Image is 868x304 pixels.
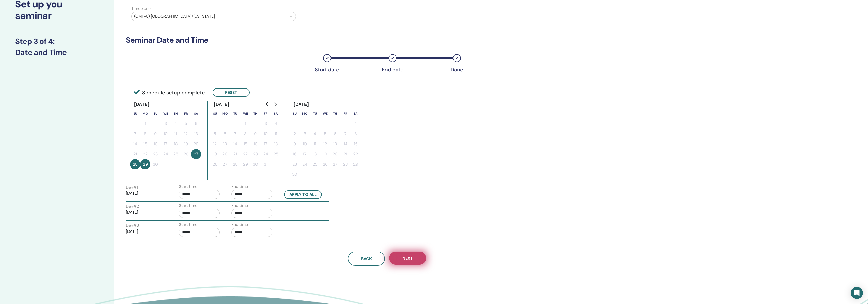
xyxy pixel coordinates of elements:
[330,139,340,149] button: 13
[130,109,140,119] th: Sunday
[261,149,271,159] button: 24
[191,149,201,159] button: 27
[314,67,340,73] div: Start date
[350,139,361,149] button: 15
[271,109,281,119] th: Saturday
[126,184,138,190] label: Day # 1
[160,109,171,119] th: Wednesday
[160,129,171,139] button: 10
[250,119,261,129] button: 2
[310,129,320,139] button: 4
[444,67,470,73] div: Done
[300,109,310,119] th: Monday
[290,101,313,109] div: [DATE]
[191,119,201,129] button: 6
[389,252,426,265] button: Next
[851,287,863,299] div: Open Intercom Messenger
[290,129,300,139] button: 2
[261,139,271,149] button: 17
[150,119,160,129] button: 2
[171,139,181,149] button: 18
[290,139,300,149] button: 9
[330,109,340,119] th: Thursday
[290,109,300,119] th: Sunday
[271,129,281,139] button: 11
[320,159,330,169] button: 26
[130,101,154,109] div: [DATE]
[140,159,150,169] button: 29
[181,129,191,139] button: 12
[150,159,160,169] button: 30
[330,149,340,159] button: 20
[126,209,167,216] p: [DATE]
[310,109,320,119] th: Tuesday
[250,129,261,139] button: 9
[230,139,240,149] button: 14
[140,149,150,159] button: 22
[130,159,140,169] button: 28
[140,109,150,119] th: Monday
[230,109,240,119] th: Tuesday
[126,228,167,235] p: [DATE]
[171,119,181,129] button: 4
[179,222,197,228] label: Start time
[402,256,413,261] span: Next
[140,139,150,149] button: 15
[150,139,160,149] button: 16
[330,159,340,169] button: 27
[210,149,220,159] button: 19
[160,149,171,159] button: 24
[230,159,240,169] button: 28
[340,109,350,119] th: Friday
[210,159,220,169] button: 26
[134,89,205,96] span: Schedule setup complete
[210,139,220,149] button: 12
[340,149,350,159] button: 21
[250,109,261,119] th: Thursday
[231,203,248,209] label: End time
[250,139,261,149] button: 16
[220,159,230,169] button: 27
[231,184,248,190] label: End time
[263,99,271,109] button: Go to previous month
[181,149,191,159] button: 26
[15,48,99,57] h3: Date and Time
[150,109,160,119] th: Tuesday
[210,129,220,139] button: 5
[140,129,150,139] button: 8
[350,159,361,169] button: 29
[171,109,181,119] th: Thursday
[130,139,140,149] button: 14
[160,119,171,129] button: 3
[361,256,372,261] span: Back
[350,109,361,119] th: Saturday
[300,159,310,169] button: 24
[220,149,230,159] button: 20
[240,119,250,129] button: 1
[240,159,250,169] button: 29
[300,139,310,149] button: 10
[284,190,322,199] button: Apply to all
[130,129,140,139] button: 7
[261,159,271,169] button: 31
[250,159,261,169] button: 30
[15,37,99,46] h3: Step 3 of 4 :
[320,139,330,149] button: 12
[240,109,250,119] th: Wednesday
[290,149,300,159] button: 16
[340,139,350,149] button: 14
[300,149,310,159] button: 17
[220,109,230,119] th: Monday
[150,129,160,139] button: 9
[230,149,240,159] button: 21
[330,129,340,139] button: 6
[290,169,300,180] button: 30
[220,129,230,139] button: 6
[310,149,320,159] button: 18
[191,129,201,139] button: 13
[181,109,191,119] th: Friday
[181,139,191,149] button: 19
[126,222,139,228] label: Day # 3
[130,149,140,159] button: 21
[261,109,271,119] th: Friday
